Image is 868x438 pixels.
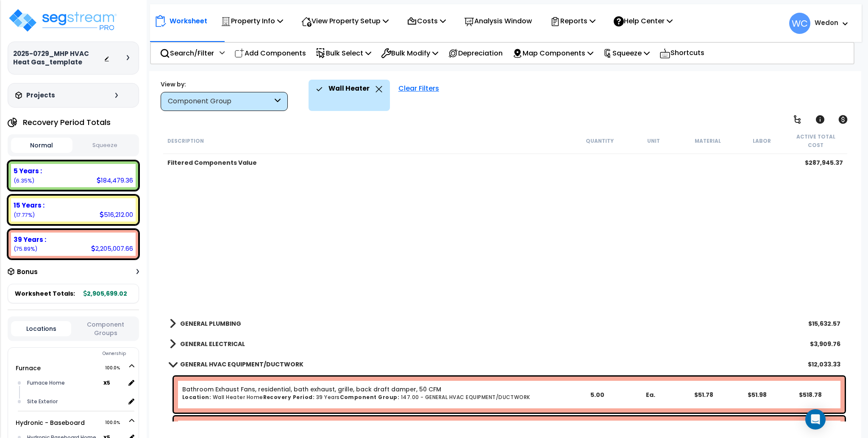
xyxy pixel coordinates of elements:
[182,394,211,401] b: Location:
[678,390,730,399] div: $51.78
[8,8,118,33] img: logo_pro_r.png
[234,47,306,59] p: Add Components
[25,396,125,407] div: Site Exterior
[16,419,85,427] a: Hydronic - Baseboard 100.0%
[97,176,133,185] div: 184,479.36
[14,211,35,219] small: (17.77%)
[603,47,650,59] p: Squeeze
[168,97,273,106] div: Component Group
[182,385,441,394] a: Individual Item
[180,319,241,328] b: GENERAL PLUMBING
[167,158,257,167] b: Filtered Components Value
[26,91,55,100] h3: Projects
[16,364,41,372] a: Furnace 100.0%
[14,201,45,210] b: 15 Years :
[647,138,660,144] small: Unit
[316,47,371,59] p: Bulk Select
[340,394,400,401] b: Component Group:
[464,15,532,27] p: Analysis Window
[14,177,34,184] small: (6.35%)
[512,47,593,59] p: Map Components
[448,47,503,59] p: Depreciation
[809,319,841,328] div: $15,632.57
[394,80,443,111] div: Clear Filters
[160,47,214,59] p: Search/Filter
[221,15,283,27] p: Property Info
[230,43,311,63] div: Add Components
[731,390,783,399] div: $51.98
[753,138,771,144] small: Labor
[695,138,721,144] small: Material
[14,166,42,175] b: 5 Years :
[107,380,110,386] small: 5
[655,43,709,64] div: Shortcuts
[75,320,136,338] button: Component Groups
[25,349,139,359] div: Ownership
[571,390,623,399] div: 5.00
[805,158,843,167] b: $287,945.37
[443,43,507,63] div: Depreciation
[13,50,104,67] h3: 2025-0729_MHP HVAC Heat Gas_template
[91,244,133,253] div: 2,205,007.66
[586,138,614,144] small: Quantity
[161,80,288,89] div: View by:
[167,138,204,144] small: Description
[263,394,315,401] b: Recovery Period:
[301,15,389,27] p: View Property Setup
[784,390,836,399] div: $518.78
[170,15,207,27] p: Worksheet
[83,289,127,298] b: 2,905,699.02
[103,377,125,388] span: location multiplier
[407,15,446,27] p: Costs
[14,235,46,244] b: 39 Years :
[105,418,128,428] span: 100.0%
[550,15,595,27] p: Reports
[180,360,303,369] b: GENERAL HVAC EQUIPMENT/DUCTWORK
[381,47,438,59] p: Bulk Modify
[808,360,841,369] div: $12,033.33
[75,138,136,153] button: Squeeze
[328,83,370,94] p: Wall Heater
[659,47,704,59] p: Shortcuts
[625,390,677,399] div: Ea.
[11,138,72,153] button: Normal
[100,210,133,219] div: 516,212.00
[614,15,673,27] p: Help Center
[815,18,838,27] b: Wedon
[789,13,810,34] span: WC
[105,363,128,373] span: 100.0%
[25,378,103,388] div: Furnace Home
[805,409,826,430] div: Open Intercom Messenger
[796,133,835,149] small: Active Total Cost
[180,340,245,348] b: GENERAL ELECTRICAL
[810,340,841,348] div: $3,909.76
[15,289,75,298] span: Worksheet Totals:
[11,321,71,336] button: Locations
[103,378,110,387] b: x
[14,245,37,252] small: (75.89%)
[17,269,38,276] h3: Bonus
[182,394,570,400] h6: Wall Heater Home 39 Years 147.00 - GENERAL HVAC EQUIPMENT/DUCTWORK
[23,118,111,127] h4: Recovery Period Totals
